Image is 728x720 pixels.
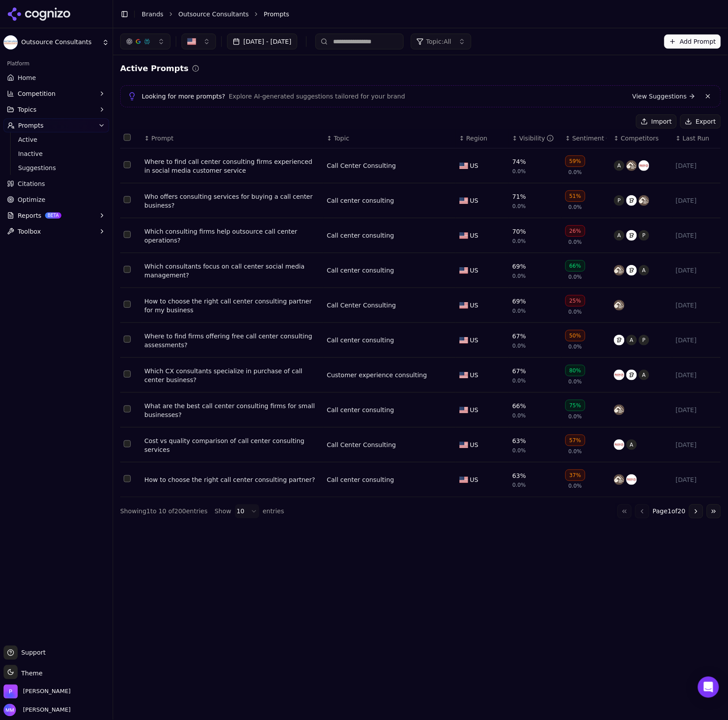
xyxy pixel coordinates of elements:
[88,51,95,58] img: tab_keywords_by_traffic_grey.svg
[470,231,478,240] span: US
[4,118,109,133] button: Prompts
[676,231,717,240] div: [DATE]
[569,343,582,350] span: 0.0%
[626,230,637,241] img: deloitte consulting
[18,195,45,204] span: Optimize
[672,129,721,148] th: Last Run
[512,412,526,419] span: 0.0%
[459,372,468,379] img: US flag
[512,377,526,384] span: 0.0%
[470,405,478,414] span: US
[18,648,45,657] span: Support
[512,262,526,271] div: 69%
[676,475,717,484] div: [DATE]
[459,337,468,344] img: US flag
[680,114,721,129] button: Export
[562,129,610,148] th: sentiment
[263,507,284,516] span: entries
[323,129,456,148] th: Topic
[565,260,585,272] div: 66%
[34,52,79,58] div: Domain Overview
[144,157,320,175] a: Where to find call center consulting firms experienced in social media customer service
[676,196,717,205] div: [DATE]
[334,134,349,143] span: Topic
[15,133,99,146] a: Active
[144,332,320,349] a: Where to find firms offering free call center consulting assessments?
[565,365,585,376] div: 80%
[698,677,719,698] div: Open Intercom Messenger
[565,295,585,307] div: 25%
[626,474,637,485] img: bain & company
[626,195,637,206] img: deloitte consulting
[614,195,625,206] span: P
[124,161,131,168] button: Select row 1
[459,197,468,204] img: US flag
[187,37,196,46] img: United States
[124,196,131,203] button: Select row 2
[144,367,320,384] div: Which CX consultants specialize in purchase of call center business?
[24,51,31,58] img: tab_domain_overview_orange.svg
[459,232,468,239] img: US flag
[470,371,478,379] span: US
[327,134,452,143] div: ↕Topic
[4,704,16,716] img: Molly McLay
[459,302,468,309] img: US flag
[614,230,625,241] span: A
[141,129,323,148] th: Prompt
[45,212,61,219] span: BETA
[124,371,131,378] button: Select row 7
[565,225,585,237] div: 26%
[470,196,478,205] span: US
[614,160,625,171] span: A
[573,134,607,143] div: Sentiment
[614,265,625,276] img: gartner
[512,471,526,480] div: 63%
[4,685,71,699] button: Open organization switcher
[4,71,109,85] a: Home
[639,160,649,171] img: bain & company
[512,134,558,143] div: ↕Visibility
[124,336,131,343] button: Select row 6
[512,238,526,245] span: 0.0%
[124,475,131,482] button: Select row 10
[144,192,320,210] a: Who offers consulting services for buying a call center business?
[4,685,18,699] img: Perrill
[512,332,526,341] div: 67%
[470,475,478,484] span: US
[565,330,585,341] div: 50%
[4,102,109,117] button: Topics
[327,266,394,275] a: Call center consulting
[512,402,526,410] div: 66%
[327,301,396,310] div: Call Center Consulting
[626,335,637,345] span: A
[23,23,63,30] div: Domain: [URL]
[327,161,396,170] a: Call Center Consulting
[327,336,394,345] div: Call center consulting
[19,706,71,714] span: [PERSON_NAME]
[636,114,677,129] button: Import
[639,265,649,276] span: A
[459,477,468,483] img: US flag
[569,239,582,246] span: 0.0%
[124,266,131,273] button: Select row 4
[227,34,297,49] button: [DATE] - [DATE]
[653,507,686,516] span: Page 1 of 20
[676,336,717,345] div: [DATE]
[614,474,625,485] img: gartner
[327,231,394,240] a: Call center consulting
[569,413,582,420] span: 0.0%
[178,10,249,19] a: Outsource Consultants
[614,134,669,143] div: ↕Competitors
[614,370,625,380] img: bain & company
[142,10,703,19] nav: breadcrumb
[610,129,672,148] th: Competitors
[327,475,394,484] div: Call center consulting
[459,134,505,143] div: ↕Region
[144,262,320,280] a: Which consultants focus on call center social media management?
[18,121,44,130] span: Prompts
[144,297,320,315] div: How to choose the right call center consulting partner for my business
[15,148,99,160] a: Inactive
[144,475,320,484] div: How to choose the right call center consulting partner?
